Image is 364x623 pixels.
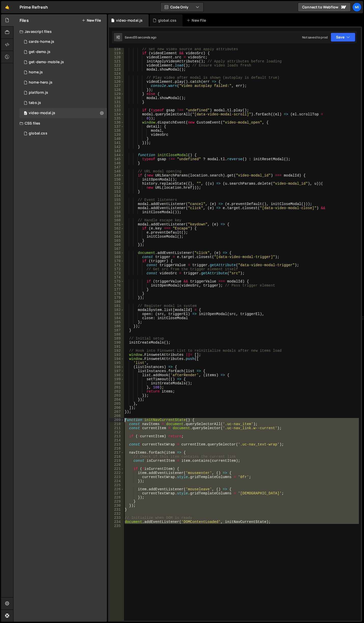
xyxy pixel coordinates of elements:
div: 146 [109,161,124,165]
div: 16983/46693.js [20,57,107,67]
div: 153 [109,190,124,194]
div: 136 [109,120,124,125]
div: 173 [109,271,124,275]
div: 195 [109,361,124,365]
div: 123 [109,67,124,72]
div: global.css [158,18,177,23]
div: 16983/46734.js [20,98,107,108]
div: 134 [109,112,124,116]
div: 205 [109,402,124,406]
div: 150 [109,178,124,182]
div: 219 [109,459,124,463]
div: 155 [109,198,124,202]
div: 226 [109,487,124,491]
div: 224 [109,479,124,483]
div: Not saved to prod [302,35,328,39]
div: 229 [109,499,124,504]
div: 185 [109,320,124,324]
div: 186 [109,324,124,328]
div: 179 [109,296,124,300]
div: 184 [109,316,124,320]
div: 151 [109,182,124,186]
div: cards-home.js [29,39,54,44]
div: 16983/46692.js [20,47,107,57]
div: 169 [109,255,124,259]
div: video-modal.js [29,111,55,115]
div: tabs.js [29,101,41,105]
div: global.css [29,131,47,136]
div: 148 [109,169,124,173]
div: 163 [109,231,124,235]
div: 177 [109,288,124,292]
div: 165 [109,239,124,243]
div: 131 [109,100,124,104]
div: 178 [109,292,124,296]
div: 209 [109,418,124,422]
div: 174 [109,275,124,279]
div: 199 [109,377,124,381]
div: 128 [109,88,124,92]
button: New File [82,18,101,22]
div: 235 [109,524,124,528]
div: 141 [109,141,124,145]
div: 170 [109,259,124,263]
div: 139 [109,133,124,137]
div: 145 [109,157,124,161]
div: 180 [109,300,124,304]
div: 198 [109,373,124,377]
div: 211 [109,426,124,430]
div: 193 [109,353,124,357]
div: 196 [109,365,124,369]
div: 16983/47444.js [20,108,107,118]
a: Connect to Webflow [298,3,351,12]
div: 135 [109,116,124,120]
div: 208 [109,414,124,418]
div: 223 [109,475,124,479]
div: home-hero.js [29,80,52,85]
div: 156 [109,202,124,206]
div: 129 [109,92,124,96]
div: 213 [109,434,124,438]
div: 191 [109,345,124,349]
div: 212 [109,430,124,434]
h2: Files [20,18,29,23]
div: 194 [109,357,124,361]
div: 132 [109,104,124,108]
div: 234 [109,520,124,524]
div: 202 [109,389,124,394]
div: 124 [109,72,124,76]
div: 144 [109,153,124,157]
div: 233 [109,516,124,520]
div: 225 [109,483,124,487]
a: Mi [352,3,361,12]
div: 192 [109,349,124,353]
div: 206 [109,406,124,410]
div: 143 [109,149,124,153]
div: platform.js [29,90,48,95]
div: 214 [109,438,124,442]
div: Prime Refresh [20,4,48,10]
div: 138 [109,129,124,133]
div: 210 [109,422,124,426]
div: 230 [109,504,124,508]
div: 16983/46577.css [20,128,107,139]
div: 190 [109,341,124,345]
div: 188 [109,332,124,336]
div: 171 [109,263,124,267]
div: 159 [109,214,124,218]
div: 189 [109,336,124,341]
div: 167 [109,247,124,251]
div: 187 [109,328,124,332]
div: 152 [109,186,124,190]
div: 183 [109,312,124,316]
div: 176 [109,283,124,288]
div: 227 [109,491,124,495]
div: 228 [109,495,124,499]
div: 16983/47432.js [20,37,107,47]
div: 164 [109,235,124,239]
div: 200 [109,381,124,385]
div: 175 [109,279,124,283]
div: 137 [109,125,124,129]
div: Javascript files [13,26,107,37]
